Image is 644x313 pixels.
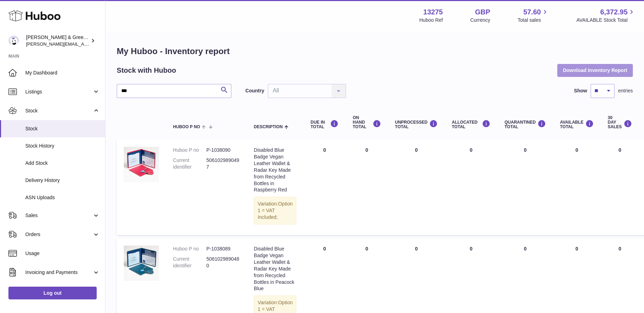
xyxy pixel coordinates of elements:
label: Show [574,87,587,94]
td: 0 [346,140,388,235]
div: DUE IN TOTAL [310,120,339,129]
dt: Current identifier [173,256,206,269]
span: Description [254,125,283,129]
div: Disabled Blue Badge Vegan Leather Wallet & Radar Key Made from Recycled Bottles in Raspberry Red [254,147,296,193]
strong: GBP [475,7,490,17]
div: Variation: [254,197,296,224]
div: Disabled Blue Badge Vegan Leather Wallet & Radar Key Made from Recycled Bottles in Peacock Blue [254,246,296,292]
span: Orders [25,231,92,238]
div: UNPROCESSED Total [395,120,438,129]
td: 0 [445,140,497,235]
button: Download Inventory Report [557,64,633,77]
span: Usage [25,250,100,257]
div: ON HAND Total [353,116,381,130]
span: [PERSON_NAME][EMAIL_ADDRESS][DOMAIN_NAME] [26,41,141,47]
dd: P-1038089 [206,246,240,252]
h2: Stock with Huboo [117,66,176,75]
img: ellen@bluebadgecompany.co.uk [8,35,19,46]
span: 0 [524,246,527,252]
div: Huboo Ref [419,17,443,24]
span: Invoicing and Payments [25,269,92,276]
td: 0 [601,140,639,235]
span: 6,372.95 [600,7,627,17]
div: AVAILABLE Total [560,120,594,129]
a: 57.60 Total sales [517,7,549,24]
span: Delivery History [25,177,100,184]
a: 6,372.95 AVAILABLE Stock Total [576,7,636,24]
span: Stock History [25,143,100,149]
span: 57.60 [523,7,541,17]
dd: 5061029890497 [206,157,240,170]
img: product image [124,246,159,281]
dt: Huboo P no [173,147,206,154]
span: Listings [25,89,92,95]
td: 0 [388,140,445,235]
strong: 13275 [423,7,443,17]
span: 0 [524,147,527,153]
dd: P-1038090 [206,147,240,154]
span: Stock [25,107,92,114]
div: [PERSON_NAME] & Green Ltd [26,34,89,47]
span: Sales [25,212,92,219]
div: 30 DAY SALES [608,116,632,130]
div: ALLOCATED Total [452,120,490,129]
a: Log out [8,287,97,299]
span: ASN Uploads [25,194,100,201]
img: product image [124,147,159,182]
span: My Dashboard [25,70,100,76]
span: Option 1 = VAT Included; [258,201,292,220]
span: Huboo P no [173,125,200,129]
dt: Huboo P no [173,246,206,252]
dt: Current identifier [173,157,206,170]
h1: My Huboo - Inventory report [117,46,633,57]
span: Total sales [517,17,549,24]
dd: 5061029890480 [206,256,240,269]
div: Currency [470,17,490,24]
span: entries [618,87,633,94]
span: AVAILABLE Stock Total [576,17,636,24]
label: Country [245,87,264,94]
span: Add Stock [25,160,100,167]
div: QUARANTINED Total [504,120,546,129]
td: 0 [553,140,601,235]
td: 0 [303,140,346,235]
span: Stock [25,125,100,132]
